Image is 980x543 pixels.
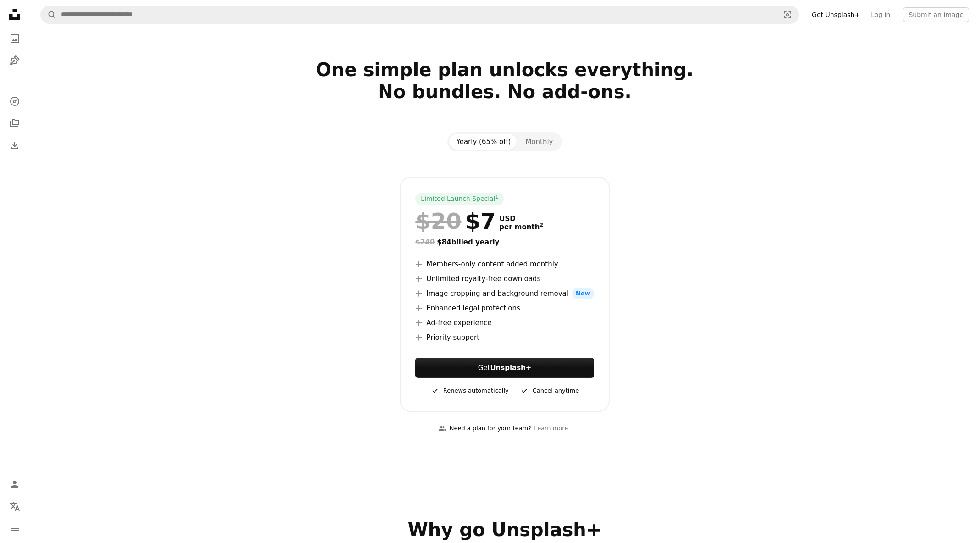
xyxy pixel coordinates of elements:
[538,223,545,231] a: 2
[415,288,594,299] li: Image cropping and background removal
[415,332,594,343] li: Priority support
[6,136,24,155] a: Download History
[6,51,24,70] a: Illustrations
[6,92,24,111] a: Explore
[415,358,594,378] button: GetUnsplash+
[903,7,969,22] button: Submit an image
[6,475,24,493] a: Log in / Sign up
[6,519,24,537] button: Menu
[494,194,501,204] a: 1
[6,497,24,515] button: Language
[415,209,496,233] div: $7
[415,273,594,284] li: Unlimited royalty-free downloads
[415,237,594,248] div: $84 billed yearly
[209,519,800,541] h2: Why go Unsplash+
[415,193,504,205] div: Limited Launch Special
[415,317,594,328] li: Ad-free experience
[6,29,24,48] a: Photos
[520,385,579,396] div: Cancel anytime
[572,288,594,299] span: New
[209,59,800,125] h2: One simple plan unlocks everything. No bundles. No add-ons.
[415,238,435,246] span: $240
[865,7,896,22] a: Log in
[6,6,24,26] a: Home — Unsplash
[490,364,531,372] strong: Unsplash+
[40,6,799,24] form: Find visuals sitewide
[439,424,531,433] div: Need a plan for your team?
[41,6,56,23] button: Search Unsplash
[531,421,571,436] a: Learn more
[806,7,865,22] a: Get Unsplash+
[499,223,543,231] span: per month
[415,259,594,270] li: Members-only content added monthly
[499,215,543,223] span: USD
[449,134,518,150] button: Yearly (65% off)
[415,209,461,233] span: $20
[540,222,543,228] sup: 2
[776,6,798,23] button: Visual search
[496,194,499,199] sup: 1
[415,303,594,314] li: Enhanced legal protections
[518,134,560,150] button: Monthly
[6,114,24,133] a: Collections
[430,385,509,396] div: Renews automatically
